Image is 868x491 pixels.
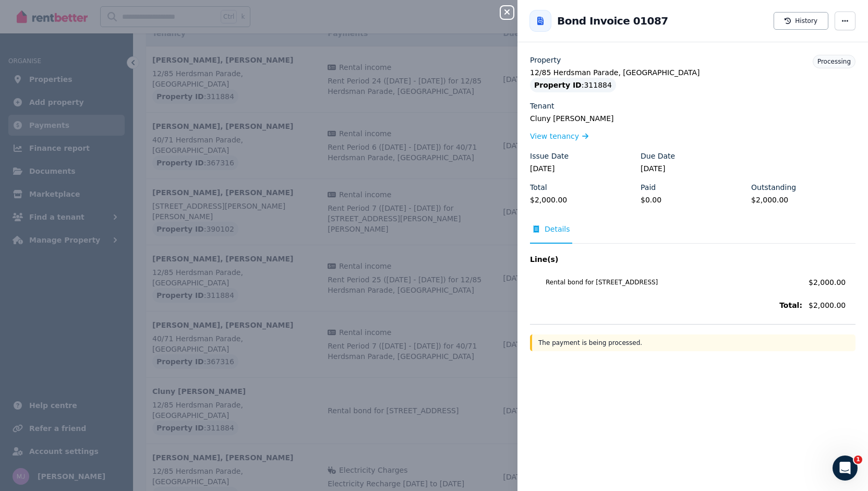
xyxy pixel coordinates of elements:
iframe: Intercom live chat [833,456,858,481]
span: $2,000.00 [809,278,846,286]
label: Property [530,55,561,65]
legend: $2,000.00 [530,195,634,205]
span: Total: [530,300,802,310]
label: Total [530,182,547,193]
span: 1 [854,456,862,464]
label: Tenant [530,101,554,111]
label: Due Date [641,151,675,161]
label: Paid [641,182,656,193]
legend: [DATE] [530,163,634,174]
span: Property ID [534,80,582,90]
legend: [DATE] [641,163,745,174]
div: The payment is being processed. [530,334,855,351]
h2: Bond Invoice 01087 [557,14,668,28]
span: Line(s) [530,254,802,265]
span: View tenancy [530,131,579,141]
a: View tenancy [530,131,588,141]
legend: Cluny [PERSON_NAME] [530,113,855,124]
legend: 12/85 Herdsman Parade, [GEOGRAPHIC_DATA] [530,67,855,78]
span: $2,000.00 [809,300,855,310]
nav: Tabs [530,224,855,244]
span: Rental bond for [STREET_ADDRESS] [533,278,802,286]
span: Processing [817,58,851,65]
legend: $0.00 [641,195,745,205]
button: History [774,12,828,30]
label: Outstanding [751,182,796,193]
legend: $2,000.00 [751,195,855,205]
label: Issue Date [530,151,569,161]
div: : 311884 [530,78,616,92]
span: Details [545,224,570,234]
